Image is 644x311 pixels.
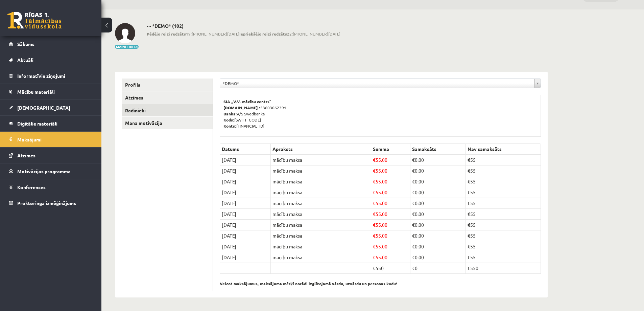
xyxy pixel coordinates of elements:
[466,144,541,155] th: Nav samaksāts
[9,179,93,195] a: Konferences
[410,165,466,176] td: 0.00
[373,211,376,217] span: €
[7,12,62,29] a: Rīgas 1. Tālmācības vidusskola
[220,144,271,155] th: Datums
[371,241,410,252] td: 55.00
[9,163,93,179] a: Motivācijas programma
[410,209,466,220] td: 0.00
[122,91,213,104] a: Atzīmes
[371,198,410,209] td: 55.00
[412,157,415,163] span: €
[412,200,415,206] span: €
[271,220,371,230] td: mācību maksa
[271,165,371,176] td: mācību maksa
[220,209,271,220] td: [DATE]
[410,230,466,241] td: 0.00
[17,68,93,84] legend: Informatīvie ziņojumi
[373,200,376,206] span: €
[9,36,93,52] a: Sākums
[466,263,541,274] td: €550
[371,252,410,263] td: 55.00
[9,52,93,68] a: Aktuāli
[410,220,466,230] td: 0.00
[466,241,541,252] td: €55
[466,209,541,220] td: €55
[412,168,415,174] span: €
[412,211,415,217] span: €
[466,165,541,176] td: €55
[466,176,541,187] td: €55
[17,105,70,111] span: [DEMOGRAPHIC_DATA]
[466,220,541,230] td: €55
[373,178,376,184] span: €
[371,220,410,230] td: 55.00
[271,241,371,252] td: mācību maksa
[410,241,466,252] td: 0.00
[410,263,466,274] td: €0
[466,252,541,263] td: €55
[147,23,340,29] h2: - - *DEMO* (102)
[9,195,93,211] a: Proktoringa izmēģinājums
[371,209,410,220] td: 55.00
[412,178,415,184] span: €
[122,104,213,117] a: Radinieki
[239,31,287,37] b: Iepriekšējo reizi redzēts
[17,41,34,47] span: Sākums
[9,68,93,84] a: Informatīvie ziņojumi
[122,79,213,91] a: Profils
[412,254,415,260] span: €
[223,105,260,110] b: [DOMAIN_NAME].:
[271,209,371,220] td: mācību maksa
[220,176,271,187] td: [DATE]
[271,230,371,241] td: mācību maksa
[17,152,35,158] span: Atzīmes
[9,132,93,147] a: Maksājumi
[371,165,410,176] td: 55.00
[466,198,541,209] td: €55
[412,243,415,249] span: €
[410,176,466,187] td: 0.00
[271,144,371,155] th: Apraksts
[9,100,93,115] a: [DEMOGRAPHIC_DATA]
[371,230,410,241] td: 55.00
[17,132,93,147] legend: Maksājumi
[223,98,537,129] p: 53603062391 A/S Swedbanka [SWIFT_CODE] [FINANCIAL_ID]
[122,117,213,129] a: Mana motivācija
[371,263,410,274] td: €550
[410,252,466,263] td: 0.00
[410,155,466,165] td: 0.00
[220,220,271,230] td: [DATE]
[220,281,397,286] b: Veicot maksājumus, maksājuma mērķī norādi izglītojamā vārdu, uzvārdu un personas kodu!
[371,144,410,155] th: Summa
[147,31,340,37] span: 19:[PHONE_NUMBER][DATE] 22:[PHONE_NUMBER][DATE]
[371,187,410,198] td: 55.00
[271,155,371,165] td: mācību maksa
[223,111,237,116] b: Banka:
[371,176,410,187] td: 55.00
[115,23,135,43] img: - -
[115,45,139,49] button: Mainīt bildi
[373,232,376,239] span: €
[412,189,415,195] span: €
[271,252,371,263] td: mācību maksa
[220,252,271,263] td: [DATE]
[220,155,271,165] td: [DATE]
[223,123,236,129] b: Konts:
[17,184,46,190] span: Konferences
[9,84,93,99] a: Mācību materiāli
[373,189,376,195] span: €
[17,200,76,206] span: Proktoringa izmēģinājums
[271,176,371,187] td: mācību maksa
[373,243,376,249] span: €
[466,155,541,165] td: €55
[9,116,93,131] a: Digitālie materiāli
[410,198,466,209] td: 0.00
[271,198,371,209] td: mācību maksa
[373,157,376,163] span: €
[220,165,271,176] td: [DATE]
[220,230,271,241] td: [DATE]
[466,187,541,198] td: €55
[371,155,410,165] td: 55.00
[223,117,234,123] b: Kods:
[412,232,415,239] span: €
